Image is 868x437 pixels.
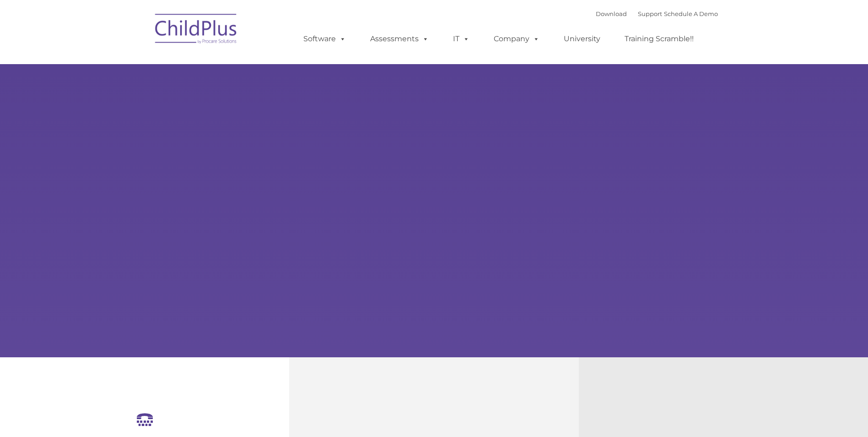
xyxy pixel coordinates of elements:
a: Support [638,10,662,17]
a: Assessments [361,30,438,48]
a: Download [596,10,627,17]
a: Schedule A Demo [664,10,718,17]
img: ChildPlus by Procare Solutions [151,7,242,53]
a: Software [294,30,355,48]
a: Training Scramble!! [615,30,703,48]
a: University [555,30,609,48]
font: | [596,10,718,17]
a: IT [444,30,479,48]
a: Company [485,30,549,48]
